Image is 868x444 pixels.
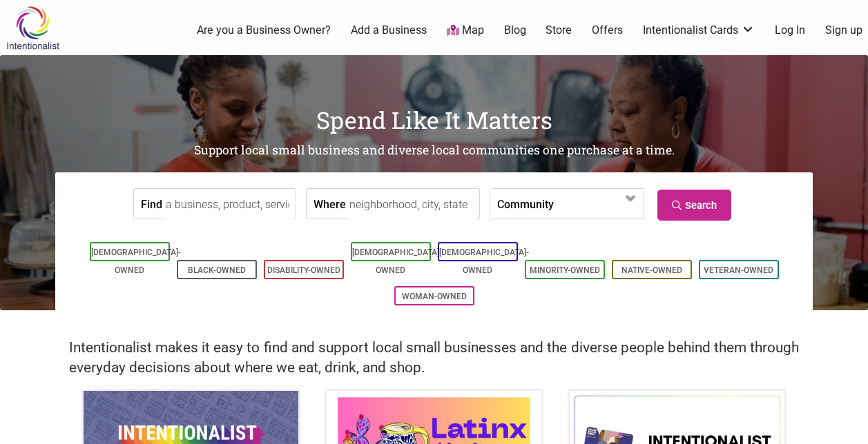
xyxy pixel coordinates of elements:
[351,23,427,38] a: Add a Business
[439,248,529,275] a: [DEMOGRAPHIC_DATA]-Owned
[825,23,862,38] a: Sign up
[352,248,442,275] a: [DEMOGRAPHIC_DATA]-Owned
[69,338,799,378] h2: Intentionalist makes it easy to find and support local small businesses and the diverse people be...
[91,248,181,275] a: [DEMOGRAPHIC_DATA]-Owned
[657,190,731,221] a: Search
[704,265,773,275] a: Veteran-Owned
[141,189,162,219] label: Find
[621,265,682,275] a: Native-Owned
[504,23,526,38] a: Blog
[592,23,623,38] a: Offers
[166,189,292,220] input: a business, product, service
[267,265,340,275] a: Disability-Owned
[402,292,467,301] a: Woman-Owned
[197,23,331,38] a: Are you a Business Owner?
[643,23,755,38] a: Intentionalist Cards
[775,23,805,38] a: Log In
[349,189,476,220] input: neighborhood, city, state
[497,189,554,219] label: Community
[530,265,600,275] a: Minority-Owned
[546,23,572,38] a: Store
[188,265,246,275] a: Black-Owned
[447,23,484,39] a: Map
[314,189,346,219] label: Where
